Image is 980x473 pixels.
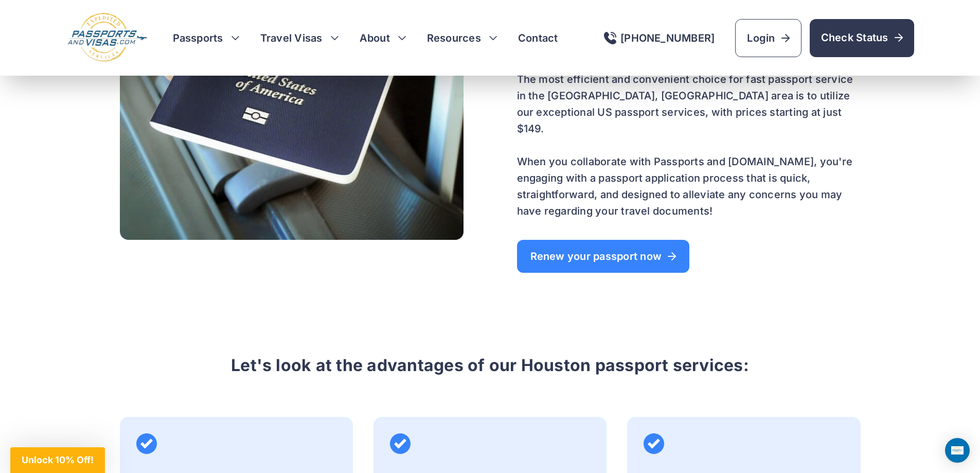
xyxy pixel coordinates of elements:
[360,31,390,45] a: About
[260,31,339,45] h3: Travel Visas
[604,32,715,44] a: [PHONE_NUMBER]
[22,454,94,465] span: Unlock 10% Off!
[821,30,903,45] span: Check Status
[10,447,105,473] div: Unlock 10% Off!
[530,251,676,261] span: Renew your passport now
[120,355,861,376] h3: Let's look at the advantages of our Houston passport services:
[517,71,861,137] p: The most efficient and convenient choice for fast passport service in the [GEOGRAPHIC_DATA], [GEO...
[427,31,497,45] h3: Resources
[810,19,914,57] a: Check Status
[945,438,970,463] div: Open Intercom Messenger
[517,240,690,273] a: Renew your passport now
[173,31,240,45] h3: Passports
[517,153,861,219] p: When you collaborate with Passports and [DOMAIN_NAME], you're engaging with a passport applicatio...
[747,31,789,45] span: Login
[518,31,558,45] a: Contact
[66,12,148,63] img: Logo
[735,19,801,57] a: Login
